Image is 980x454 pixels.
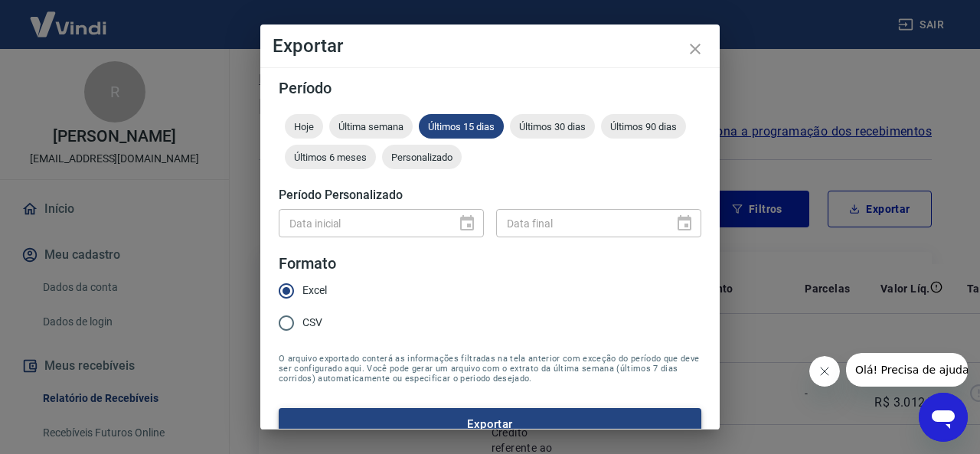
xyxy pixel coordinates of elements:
span: Últimos 15 dias [419,121,504,132]
button: close [677,31,714,67]
iframe: Mensagem da empresa [846,353,968,387]
div: Última semana [329,114,413,139]
input: DD/MM/YYYY [279,209,446,237]
div: Últimos 30 dias [510,114,595,139]
div: Hoje [285,114,323,139]
div: Últimos 90 dias [601,114,686,139]
span: Últimos 90 dias [601,121,686,132]
span: Últimos 30 dias [510,121,595,132]
div: Últimos 6 meses [285,145,376,169]
button: Exportar [279,408,701,440]
span: Olá! Precisa de ajuda? [9,11,129,23]
input: DD/MM/YYYY [496,209,663,237]
h5: Período Personalizado [279,188,701,203]
span: Excel [302,283,327,299]
iframe: Fechar mensagem [809,356,840,387]
span: O arquivo exportado conterá as informações filtradas na tela anterior com exceção do período que ... [279,354,701,384]
span: CSV [302,315,322,331]
iframe: Botão para abrir a janela de mensagens [919,393,968,442]
span: Última semana [329,121,413,132]
div: Personalizado [382,145,462,169]
h5: Período [279,80,701,96]
div: Últimos 15 dias [419,114,504,139]
span: Hoje [285,121,323,132]
span: Personalizado [382,152,462,163]
h4: Exportar [273,37,707,55]
span: Últimos 6 meses [285,152,376,163]
legend: Formato [279,253,336,275]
